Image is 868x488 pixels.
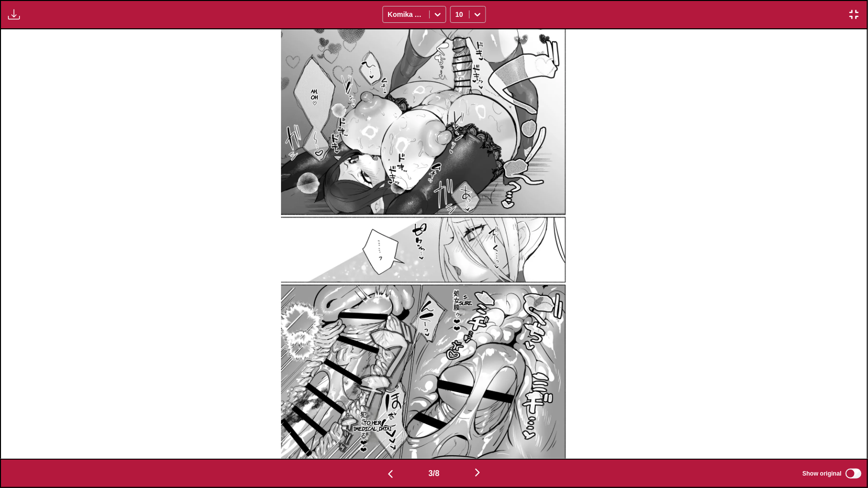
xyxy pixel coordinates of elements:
p: Ah... Oh. ♡ [309,86,320,108]
p: To her [MEDICAL_DATA]. [352,417,393,433]
img: Previous page [385,468,396,480]
img: Next page [472,467,483,479]
span: 3 / 8 [428,469,439,478]
span: Show original [802,470,842,477]
img: Download translated images [8,8,20,20]
p: S-Sure. [457,292,475,308]
img: Manga Panel [281,29,585,459]
input: Show original [846,469,862,479]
